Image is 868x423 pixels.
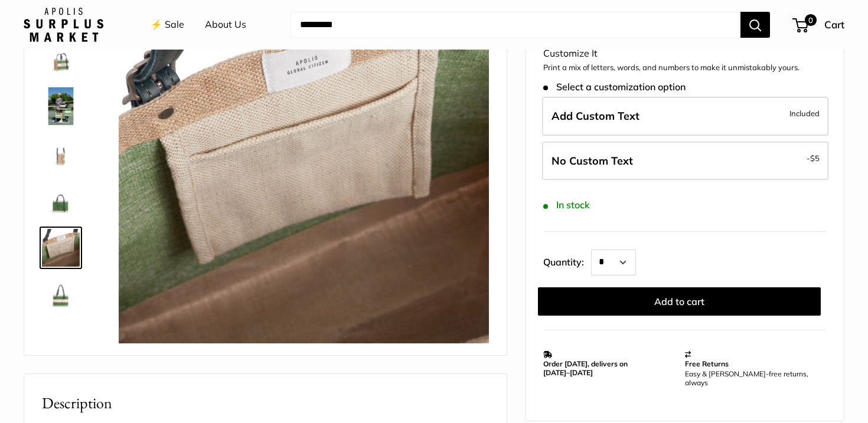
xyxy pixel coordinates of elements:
h2: Description [42,392,489,415]
input: Search... [291,12,740,38]
a: Petite Market Bag in Court Green Chenille with Adjustable Handle [40,132,82,175]
a: Petite Market Bag in Court Green Chenille with Adjustable Handle [40,85,82,127]
a: About Us [205,16,246,34]
button: Add to cart [538,287,821,316]
a: 0 Cart [794,15,844,34]
img: description_Stamp of authenticity printed on the back [42,182,80,219]
label: Add Custom Text [542,97,828,136]
img: Petite Market Bag in Court Green Chenille with Adjustable Handle [42,135,80,172]
label: Quantity: [543,246,591,276]
img: Petite Market Bag in Court Green Chenille with Adjustable Handle [42,276,80,314]
img: Petite Market Bag in Court Green Chenille with Adjustable Handle [42,87,80,125]
span: Cart [824,18,844,31]
a: Petite Market Bag in Court Green Chenille with Adjustable Handle [40,38,82,80]
p: Easy & [PERSON_NAME]-free returns, always [685,369,821,387]
img: Apolis: Surplus Market [24,8,103,42]
span: Add Custom Text [552,109,639,123]
div: Customize It [543,45,826,63]
span: Select a customization option [543,81,686,93]
span: 0 [805,14,817,26]
p: Print a mix of letters, words, and numbers to make it unmistakably yours. [543,62,826,74]
strong: Free Returns [685,359,729,368]
a: Petite Market Bag in Court Green Chenille with Adjustable Handle [40,227,82,269]
span: $5 [810,153,820,163]
strong: Order [DATE], delivers on [DATE]–[DATE] [543,359,628,377]
label: Leave Blank [542,142,828,181]
button: Search [740,12,770,38]
span: - [807,151,820,165]
a: description_Stamp of authenticity printed on the back [40,179,82,222]
span: In stock [543,199,590,211]
img: Petite Market Bag in Court Green Chenille with Adjustable Handle [42,229,80,267]
span: No Custom Text [552,154,633,168]
span: Included [789,106,820,120]
a: ⚡️ Sale [151,16,184,34]
img: Petite Market Bag in Court Green Chenille with Adjustable Handle [42,40,80,78]
a: Petite Market Bag in Court Green Chenille with Adjustable Handle [40,274,82,316]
